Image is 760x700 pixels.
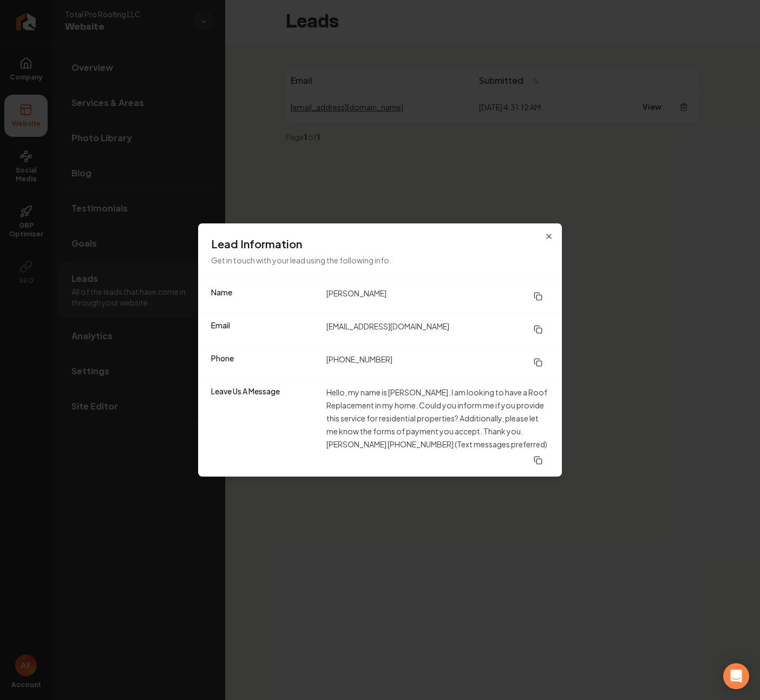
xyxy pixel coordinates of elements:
dt: Phone [211,353,318,372]
dd: [PERSON_NAME] [326,287,549,306]
dd: [EMAIL_ADDRESS][DOMAIN_NAME] [326,320,549,339]
dd: [PHONE_NUMBER] [326,353,549,372]
p: Get in touch with your lead using the following info. [211,254,549,267]
dt: Email [211,320,318,339]
dd: Hello, my name is [PERSON_NAME]. I am looking to have a Roof Replacement in my home. Could you in... [326,386,549,470]
h3: Lead Information [211,236,549,252]
dt: Name [211,287,318,306]
dt: Leave Us A Message [211,386,318,470]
